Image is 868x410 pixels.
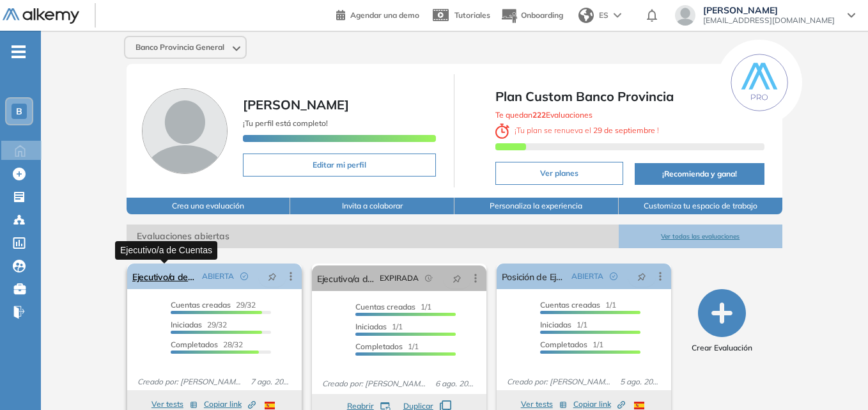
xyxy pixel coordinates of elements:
span: ABIERTA [202,271,234,282]
span: Te quedan Evaluaciones [495,110,593,120]
span: Creado por: [PERSON_NAME] [132,376,245,388]
span: 1/1 [540,320,587,329]
span: Banco Provincia General [136,42,224,52]
img: Logo [3,8,79,24]
button: Ver todas las evaluaciones [619,225,783,248]
b: 222 [532,110,546,120]
span: ABIERTA [571,271,603,282]
span: 29/32 [171,300,256,310]
button: Invita a colaborar [290,198,454,214]
button: pushpin [443,268,471,288]
span: 7 ago. 2025 [245,376,297,388]
div: Ejecutivo/a de Cuentas [115,241,217,260]
span: [PERSON_NAME] [243,97,349,113]
button: pushpin [258,266,286,287]
button: Crear Evaluación [692,289,752,354]
span: EXPIRADA [380,272,419,284]
a: Ejecutivo/a de Cuentas [317,265,375,291]
span: check-circle [240,272,248,280]
iframe: Chat Widget [804,349,868,410]
span: Completados [540,340,587,349]
span: ¡Tu perfil está completo! [243,118,328,128]
span: check-circle [610,272,617,280]
a: Ejecutivo/a de Cuentas [132,264,197,289]
span: pushpin [637,271,646,281]
span: Tutoriales [454,10,490,20]
button: Customiza tu espacio de trabajo [619,198,783,214]
a: Posición de Ejecutivo/a de Cuentas [502,264,566,289]
span: pushpin [453,273,461,283]
button: Crea una evaluación [127,198,291,214]
span: pushpin [268,271,277,281]
span: Iniciadas [355,322,387,331]
span: ES [599,10,608,21]
span: 1/1 [355,322,403,331]
span: 1/1 [540,300,616,310]
button: Ver planes [495,162,623,185]
button: Editar mi perfil [243,154,437,177]
span: field-time [425,274,433,282]
span: 1/1 [355,342,419,351]
i: - [12,51,26,53]
button: pushpin [628,266,656,287]
span: Plan Custom Banco Provincia [495,87,764,106]
span: Iniciadas [171,320,202,329]
a: Agendar una demo [336,6,419,22]
span: 1/1 [355,302,431,311]
img: world [578,8,594,23]
span: Completados [171,340,218,349]
button: Personaliza la experiencia [454,198,619,214]
span: 29/32 [171,320,227,329]
span: 1/1 [540,340,603,349]
span: Cuentas creadas [355,302,415,311]
span: 28/32 [171,340,243,349]
span: Creado por: [PERSON_NAME] [502,376,615,388]
span: Onboarding [521,10,563,20]
img: arrow [614,13,621,18]
span: [EMAIL_ADDRESS][DOMAIN_NAME] [703,15,835,26]
span: [PERSON_NAME] [703,5,835,15]
button: ¡Recomienda y gana! [635,163,764,185]
span: Copiar link [204,398,256,410]
span: Agendar una demo [350,10,419,20]
span: Cuentas creadas [540,300,600,310]
span: Completados [355,342,403,351]
span: Copiar link [573,398,625,410]
b: 29 de septiembre [591,125,657,135]
span: 5 ago. 2025 [615,376,666,388]
span: B [16,106,22,116]
span: Cuentas creadas [171,300,231,310]
div: Widget de chat [804,349,868,410]
span: Crear Evaluación [692,342,752,354]
img: ESP [265,402,275,409]
img: clock-svg [495,123,509,139]
img: ESP [634,402,644,409]
img: Foto de perfil [142,88,228,174]
span: Evaluaciones abiertas [127,225,619,248]
span: 6 ago. 2025 [430,378,481,390]
span: Creado por: [PERSON_NAME] [317,378,430,390]
button: Onboarding [500,2,563,29]
span: ¡ Tu plan se renueva el ! [495,125,659,135]
span: Iniciadas [540,320,571,329]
